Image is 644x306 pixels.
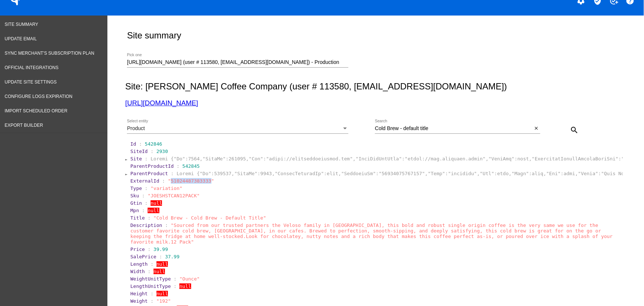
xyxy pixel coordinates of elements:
[127,30,181,41] h2: Site summary
[156,261,168,267] span: null
[127,59,348,65] input: Number
[151,261,154,267] span: :
[148,246,151,252] span: :
[145,156,148,161] span: :
[5,51,94,56] span: Sync Merchant's Subscription Plan
[145,200,148,206] span: :
[5,22,38,27] span: Site Summary
[151,298,154,304] span: :
[127,125,145,131] span: Product
[5,94,73,99] span: Configure logs expiration
[151,149,154,154] span: :
[5,65,59,70] span: Official Integrations
[130,163,173,169] span: ParentProductId
[130,156,142,161] span: Site
[130,178,159,184] span: ExternalId
[130,298,148,304] span: Weight
[130,283,171,289] span: LengthUnitType
[130,291,148,296] span: Height
[533,125,540,132] button: Clear
[125,99,198,107] a: [URL][DOMAIN_NAME]
[151,291,154,296] span: :
[154,215,266,221] span: "Cold Brew - Cold Brew - Default Title"
[174,283,177,289] span: :
[151,186,182,191] span: "variation"
[162,178,165,184] span: :
[130,222,613,245] span: "Sourced from our trusted partners the Veloso family in [GEOGRAPHIC_DATA], this bold and robust s...
[148,215,151,221] span: :
[156,298,171,304] span: "192"
[130,193,139,198] span: Sku
[130,254,156,259] span: SalePrice
[174,276,177,282] span: :
[127,126,348,132] mat-select: Select entity
[154,269,165,274] span: null
[165,222,168,228] span: :
[570,126,579,135] mat-icon: search
[125,81,623,92] h2: Site: [PERSON_NAME] Coffee Company (user # 113580, [EMAIL_ADDRESS][DOMAIN_NAME])
[165,254,179,259] span: 37.99
[182,163,200,169] span: 542845
[148,193,200,198] span: "JOESHSTCAN12PACK"
[130,186,142,191] span: Type
[151,200,162,206] span: null
[130,261,148,267] span: Length
[179,276,200,282] span: "Ounce"
[130,269,145,274] span: Width
[179,283,191,289] span: null
[130,215,145,221] span: Title
[145,141,162,147] span: 542846
[145,186,148,191] span: :
[130,276,171,282] span: WeightUnitType
[171,171,174,176] span: :
[5,123,43,128] span: Export Builder
[168,178,214,184] span: "51024487383333"
[148,208,159,213] span: null
[375,126,533,132] input: Search
[130,222,162,228] span: Description
[5,108,68,113] span: Import Scheduled Order
[156,291,168,296] span: null
[5,79,57,85] span: Update Site Settings
[154,246,168,252] span: 39.99
[534,126,539,132] mat-icon: close
[142,208,145,213] span: :
[130,141,136,147] span: Id
[5,36,37,41] span: Update Email
[139,141,142,147] span: :
[148,269,151,274] span: :
[156,149,168,154] span: 2930
[130,246,145,252] span: Price
[142,193,145,198] span: :
[177,163,180,169] span: :
[159,254,162,259] span: :
[130,171,168,176] span: ParentProduct
[130,208,139,213] span: Mpn
[130,200,142,206] span: Gtin
[130,149,148,154] span: SiteId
